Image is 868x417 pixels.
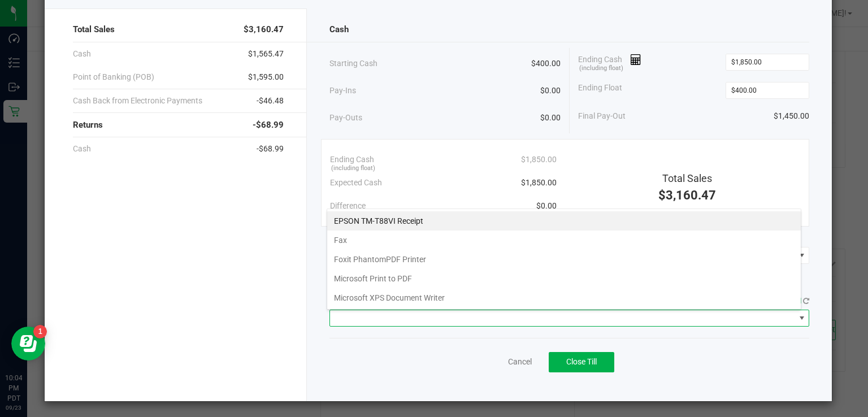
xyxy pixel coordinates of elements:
span: $1,850.00 [521,154,557,166]
span: $1,450.00 [774,110,809,122]
span: Close Till [566,357,597,366]
span: -$68.99 [253,119,284,132]
span: Cash [329,23,349,36]
li: EPSON TM-T88VI Receipt [327,211,801,231]
span: Final Pay-Out [578,110,626,122]
span: -$46.48 [257,95,284,107]
span: (including float) [331,164,375,173]
span: $3,160.47 [244,23,284,36]
span: $1,565.47 [248,48,284,60]
span: Ending Cash [330,154,374,166]
span: $0.00 [540,85,561,97]
span: Ending Float [578,82,622,99]
span: $1,595.00 [248,71,284,83]
span: $1,850.00 [521,177,557,189]
button: Close Till [549,352,614,372]
span: (including float) [579,64,623,73]
span: $400.00 [531,58,561,69]
span: Point of Banking (POB) [73,71,154,83]
span: Expected Cash [330,177,382,189]
span: -$68.99 [257,143,284,155]
span: $0.00 [536,200,557,212]
span: Cash [73,143,91,155]
span: Pay-Outs [329,112,362,124]
span: Ending Cash [578,54,641,71]
span: Cash Back from Electronic Payments [73,95,202,107]
span: QZ Status: [733,297,809,305]
div: Returns [73,113,284,137]
a: Cancel [508,356,532,368]
span: Connected [767,297,801,305]
iframe: Resource center unread badge [33,325,47,338]
span: Starting Cash [329,58,377,69]
span: Total Sales [662,172,712,184]
li: Microsoft Print to PDF [327,269,801,288]
li: Foxit PhantomPDF Printer [327,250,801,269]
li: Fax [327,231,801,250]
iframe: Resource center [11,327,45,360]
span: $0.00 [540,112,561,124]
span: Difference [330,200,366,212]
span: $3,160.47 [658,188,716,202]
span: Total Sales [73,23,115,36]
span: Cash [73,48,91,60]
li: Microsoft XPS Document Writer [327,288,801,307]
span: Pay-Ins [329,85,356,97]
